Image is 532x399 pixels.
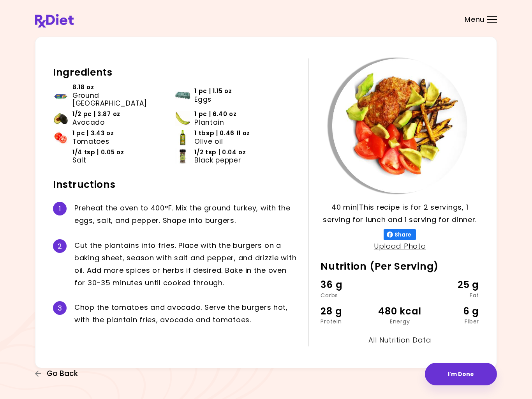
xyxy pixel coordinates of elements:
[72,138,109,145] span: Tomatoes
[194,138,223,145] span: Olive oil
[72,129,114,137] span: 1 pc | 3.43 oz
[321,319,373,324] div: Protein
[321,260,479,273] h2: Nutrition (Per Serving)
[321,293,373,298] div: Carbs
[53,66,297,79] h2: Ingredients
[74,301,297,326] div: C h o p t h e t o m a t o e s a n d a v o c a d o . S e r v e t h e b u r g e r s h o t , w i t h...
[72,92,163,108] span: Ground [GEOGRAPHIC_DATA]
[194,110,237,118] span: 1 pc | 6.40 oz
[465,16,484,23] span: Menu
[74,202,297,227] div: P r e h e a t t h e o v e n t o 4 0 0 ° F . M i x t h e g r o u n d t u r k e y , w i t h t h e e...
[35,369,82,378] button: Go Back
[194,118,224,126] span: Plantain
[426,304,479,319] div: 6 g
[53,301,67,315] div: 3
[53,178,297,191] h2: Instructions
[368,335,432,345] a: All Nutrition Data
[373,304,426,319] div: 480 kcal
[426,277,479,292] div: 25 g
[373,319,426,324] div: Energy
[72,156,86,164] span: Salt
[72,83,94,91] span: 8.18 oz
[74,239,297,289] div: C u t t h e p l a n t a i n s i n t o f r i e s . P l a c e w i t h t h e b u r g e r s o n a b a...
[321,277,373,292] div: 36 g
[47,369,78,378] span: Go Back
[72,118,105,126] span: Avocado
[53,239,67,253] div: 2
[321,304,373,319] div: 28 g
[72,110,120,118] span: 1/2 pc | 3.87 oz
[426,319,479,324] div: Fiber
[194,129,250,137] span: 1 tbsp | 0.46 fl oz
[72,148,124,156] span: 1/4 tsp | 0.05 oz
[35,14,74,28] img: RxDiet
[194,156,241,164] span: Black pepper
[393,231,413,238] span: Share
[194,95,211,103] span: Eggs
[53,202,67,215] div: 1
[384,229,416,240] button: Share
[425,363,497,385] button: I'm Done
[374,241,426,251] a: Upload Photo
[194,87,232,95] span: 1 pc | 1.15 oz
[194,148,246,156] span: 1/2 tsp | 0.04 oz
[321,201,479,226] p: 40 min | This recipe is for 2 servings, 1 serving for lunch and 1 serving for dinner.
[426,293,479,298] div: Fat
